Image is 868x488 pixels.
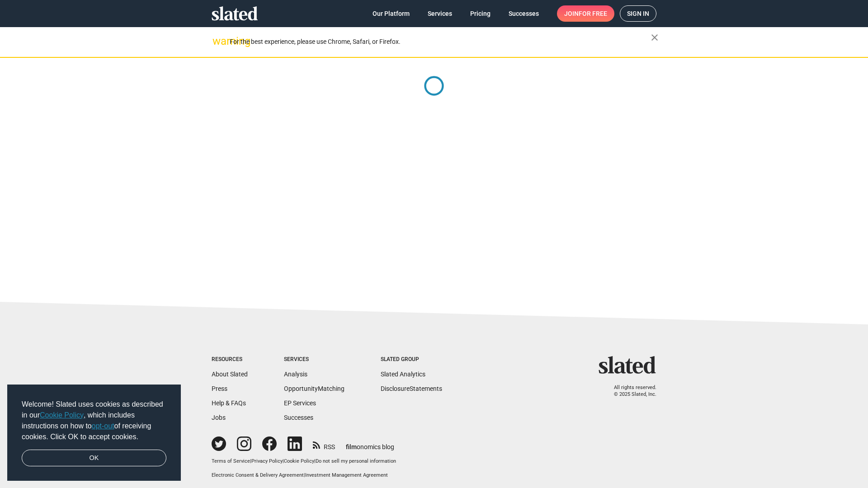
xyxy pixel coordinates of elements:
[579,5,607,22] span: for free
[381,371,425,378] a: Slated Analytics
[346,436,394,451] a: filmonomics blog
[212,371,248,378] a: About Slated
[501,5,546,22] a: Successes
[620,5,656,22] a: Sign in
[251,458,283,464] a: Privacy Policy
[22,399,166,442] span: Welcome! Slated uses cookies as described in our , which includes instructions on how to of recei...
[649,32,660,43] mat-icon: close
[212,414,226,421] a: Jobs
[313,437,335,451] a: RSS
[365,5,417,22] a: Our Platform
[250,458,251,464] span: |
[92,422,114,430] a: opt-out
[470,5,491,22] span: Pricing
[22,450,166,467] a: dismiss cookie message
[40,411,84,419] a: Cookie Policy
[304,472,305,478] span: |
[428,5,452,22] span: Services
[381,356,442,363] div: Slated Group
[627,6,649,21] span: Sign in
[212,385,227,392] a: Press
[604,385,656,398] p: All rights reserved. © 2025 Slated, Inc.
[284,371,307,378] a: Analysis
[564,5,607,22] span: Join
[284,458,314,464] a: Cookie Policy
[212,36,223,47] mat-icon: warning
[283,458,284,464] span: |
[284,414,313,421] a: Successes
[284,385,344,392] a: OpportunityMatching
[230,36,651,48] div: For the best experience, please use Chrome, Safari, or Firefox.
[305,472,388,478] a: Investment Management Agreement
[420,5,459,22] a: Services
[463,5,498,22] a: Pricing
[212,356,248,363] div: Resources
[373,5,410,22] span: Our Platform
[212,399,246,407] a: Help & FAQs
[212,472,304,478] a: Electronic Consent & Delivery Agreement
[7,385,181,481] div: cookieconsent
[346,443,357,450] span: film
[509,5,539,22] span: Successes
[284,399,316,407] a: EP Services
[212,458,250,464] a: Terms of Service
[316,458,396,465] button: Do not sell my personal information
[557,5,614,22] a: Joinfor free
[314,458,316,464] span: |
[284,356,344,363] div: Services
[381,385,442,392] a: DisclosureStatements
